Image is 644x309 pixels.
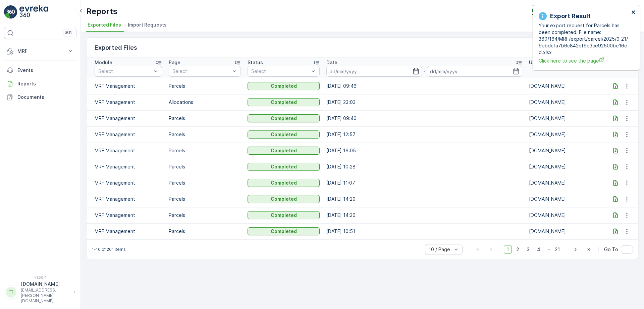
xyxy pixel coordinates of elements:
button: Completed [248,195,320,203]
p: Module [95,59,112,66]
p: Parcels [169,147,241,154]
p: Completed [271,196,297,202]
p: Date [326,59,337,66]
p: MRF Management [95,131,162,138]
p: Select [251,68,309,75]
p: Allocations [169,99,241,106]
p: Select [98,68,152,75]
img: logo_light-DOdMpM7g.png [19,5,48,19]
p: Parcels [169,180,241,186]
input: dd/mm/yyyy [326,66,422,77]
p: MRF Management [95,212,162,219]
span: 21 [552,245,563,254]
button: close [631,9,636,16]
p: Completed [271,212,297,219]
p: MRF Management [95,180,162,186]
p: Completed [271,163,297,170]
td: [DATE] 16:05 [323,143,525,159]
p: Completed [271,99,297,106]
p: Completed [271,180,297,186]
p: Completed [271,83,297,89]
p: MRF Management [95,196,162,202]
p: Select [172,68,230,75]
span: 2 [513,245,522,254]
td: [DATE] 11:07 [323,175,525,191]
button: Completed [248,82,320,90]
p: Documents [17,94,74,101]
button: Completed [248,114,320,122]
span: v 1.50.4 [4,275,76,279]
button: MRF [4,44,76,58]
span: Import Requests [128,22,167,28]
p: [DOMAIN_NAME] [529,196,601,202]
a: Events [4,64,76,77]
span: 4 [534,245,543,254]
p: Parcels [169,83,241,89]
span: Exported Files [88,22,121,28]
button: Completed [248,98,320,106]
span: Go To [604,246,618,253]
p: Completed [271,131,297,138]
td: [DATE] 12:57 [323,126,525,143]
button: Completed [248,130,320,139]
p: Export Result [550,11,591,21]
p: [DOMAIN_NAME] [529,147,601,154]
p: Parcels [169,212,241,219]
span: 3 [524,245,533,254]
p: [DOMAIN_NAME] [529,228,601,235]
button: TT[DOMAIN_NAME][EMAIL_ADDRESS][PERSON_NAME][DOMAIN_NAME] [4,281,76,304]
td: [DATE] 14:29 [323,191,525,207]
p: Status [248,59,263,66]
p: Parcels [169,228,241,235]
p: [DOMAIN_NAME] [529,131,601,138]
p: Reports [17,80,74,87]
p: Parcels [169,196,241,202]
p: [DOMAIN_NAME] [529,115,601,122]
span: 1 [504,245,512,254]
button: Completed [248,163,320,171]
button: Completed [248,227,320,235]
p: Parcels [169,163,241,170]
p: [DOMAIN_NAME] [529,212,601,219]
a: Reports [4,77,76,90]
td: [DATE] 09:46 [323,78,525,94]
p: MRF Management [95,163,162,170]
button: Completed [248,211,320,219]
p: MRF Management [95,83,162,89]
p: User [529,59,540,66]
button: Terracycle-AU04 - Sendable(+10:00) [532,5,639,17]
td: [DATE] 10:51 [323,223,525,239]
td: [DATE] 09:40 [323,110,525,126]
p: ... [546,245,550,254]
p: ⌘B [65,30,72,36]
p: Parcels [169,131,241,138]
p: Completed [271,147,297,154]
p: [EMAIL_ADDRESS][PERSON_NAME][DOMAIN_NAME] [21,287,70,304]
input: dd/mm/yyyy [427,66,522,77]
p: Events [17,67,74,74]
div: TT [6,287,16,298]
p: Parcels [169,115,241,122]
img: logo [4,5,17,19]
p: 1-10 of 201 items [92,247,126,252]
p: MRF Management [95,228,162,235]
p: [DOMAIN_NAME] [529,180,601,186]
p: [DOMAIN_NAME] [529,99,601,106]
p: Your export request for Parcels has been completed. File name: 360/164/MRF/export/parcel/2025/9_2... [539,22,629,56]
img: terracycle_logo.png [532,8,543,15]
p: Completed [271,115,297,122]
p: MRF Management [95,99,162,106]
a: Documents [4,90,76,104]
p: MRF [17,48,63,54]
td: [DATE] 10:28 [323,159,525,175]
p: Page [169,59,180,66]
a: Click here to see the page [539,57,629,64]
p: Exported Files [95,43,137,52]
p: [DOMAIN_NAME] [529,83,601,89]
button: Completed [248,147,320,155]
td: [DATE] 14:26 [323,207,525,223]
p: MRF Management [95,115,162,122]
p: - [423,67,426,75]
p: Completed [271,228,297,235]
